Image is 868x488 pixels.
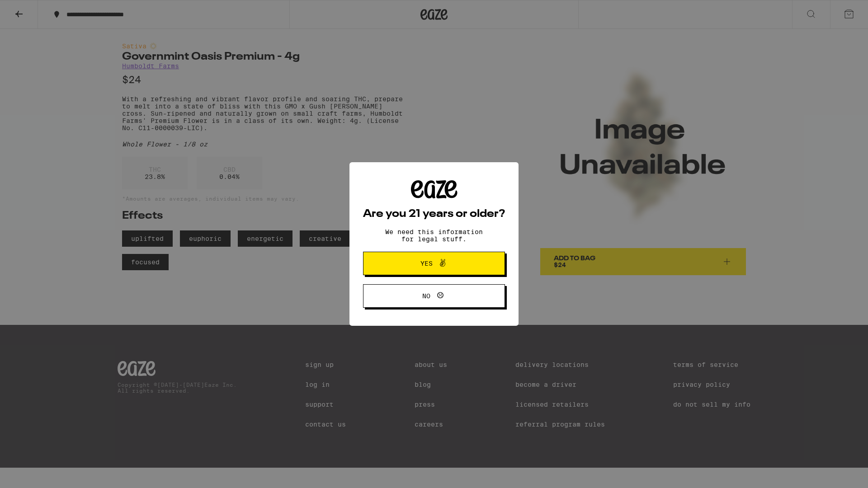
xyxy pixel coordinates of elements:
[420,260,433,267] span: Yes
[377,228,491,243] p: We need this information for legal stuff.
[363,284,505,308] button: No
[422,293,430,299] span: No
[363,252,505,275] button: Yes
[363,209,505,220] h2: Are you 21 years or older?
